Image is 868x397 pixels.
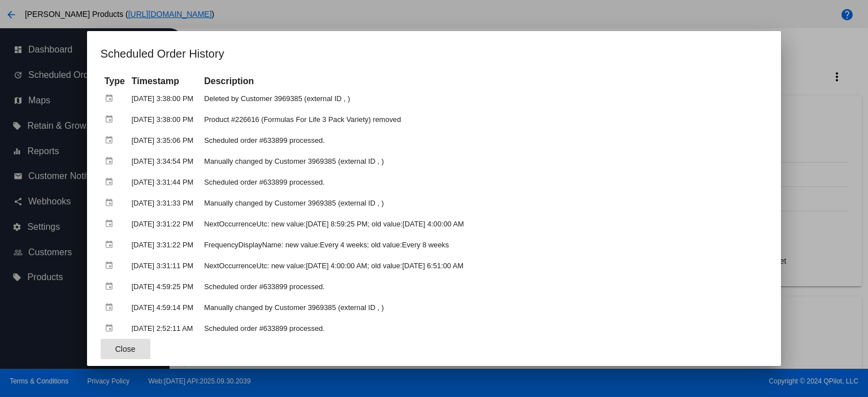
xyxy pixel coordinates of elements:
[102,75,128,88] th: Type
[115,344,136,354] span: Close
[129,256,200,276] td: [DATE] 3:31:11 PM
[201,89,766,108] td: Deleted by Customer 3969385 (external ID , )
[129,89,200,108] td: [DATE] 3:38:00 PM
[201,75,766,88] th: Description
[201,130,766,150] td: Scheduled order #633899 processed.
[129,193,200,213] td: [DATE] 3:31:33 PM
[201,110,766,129] td: Product #226616 (Formulas For Life 3 Pack Variety) removed
[129,110,200,129] td: [DATE] 3:38:00 PM
[105,320,118,337] mat-icon: event
[105,236,118,254] mat-icon: event
[105,132,118,149] mat-icon: event
[105,299,118,316] mat-icon: event
[129,151,200,171] td: [DATE] 3:34:54 PM
[105,215,118,233] mat-icon: event
[201,172,766,192] td: Scheduled order #633899 processed.
[105,152,118,170] mat-icon: event
[129,214,200,234] td: [DATE] 3:31:22 PM
[129,172,200,192] td: [DATE] 3:31:44 PM
[105,278,118,295] mat-icon: event
[101,339,150,359] button: Close dialog
[105,257,118,274] mat-icon: event
[201,214,766,234] td: NextOccurrenceUtc: new value:[DATE] 8:59:25 PM; old value:[DATE] 4:00:00 AM
[105,194,118,212] mat-icon: event
[201,235,766,255] td: FrequencyDisplayName: new value:Every 4 weeks; old value:Every 8 weeks
[129,277,200,296] td: [DATE] 4:59:25 PM
[201,193,766,213] td: Manually changed by Customer 3969385 (external ID , )
[105,173,118,191] mat-icon: event
[105,111,118,128] mat-icon: event
[129,75,200,88] th: Timestamp
[129,298,200,317] td: [DATE] 4:59:14 PM
[101,45,768,63] h1: Scheduled Order History
[129,130,200,150] td: [DATE] 3:35:06 PM
[201,319,766,338] td: Scheduled order #633899 processed.
[201,298,766,317] td: Manually changed by Customer 3969385 (external ID , )
[201,277,766,296] td: Scheduled order #633899 processed.
[201,151,766,171] td: Manually changed by Customer 3969385 (external ID , )
[105,90,118,107] mat-icon: event
[129,235,200,255] td: [DATE] 3:31:22 PM
[129,319,200,338] td: [DATE] 2:52:11 AM
[201,256,766,276] td: NextOccurrenceUtc: new value:[DATE] 4:00:00 AM; old value:[DATE] 6:51:00 AM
